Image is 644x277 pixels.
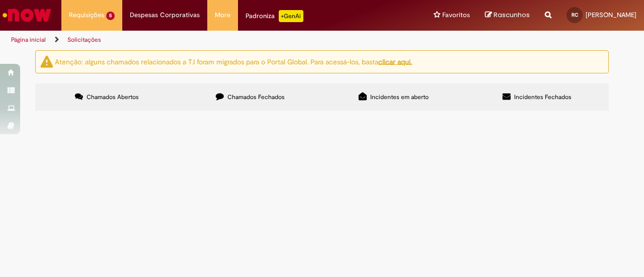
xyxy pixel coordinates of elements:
[279,10,303,22] p: +GenAi
[572,12,578,18] span: RC
[67,36,101,44] a: Solicitações
[55,57,412,66] ng-bind-html: Atenção: alguns chamados relacionados a T.I foram migrados para o Portal Global. Para acessá-los,...
[586,11,636,19] span: [PERSON_NAME]
[106,12,115,20] span: 5
[494,10,530,20] span: Rascunhos
[1,5,53,25] img: ServiceNow
[8,31,422,49] ul: Trilhas de página
[130,10,200,20] span: Despesas Corporativas
[11,36,46,44] a: Página inicial
[215,10,230,20] span: More
[442,10,470,20] span: Favoritos
[514,93,572,101] span: Incidentes Fechados
[378,57,412,66] a: clicar aqui.
[69,10,104,20] span: Requisições
[370,93,429,101] span: Incidentes em aberto
[227,93,285,101] span: Chamados Fechados
[485,11,530,20] a: Rascunhos
[87,93,139,101] span: Chamados Abertos
[246,10,303,22] div: Padroniza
